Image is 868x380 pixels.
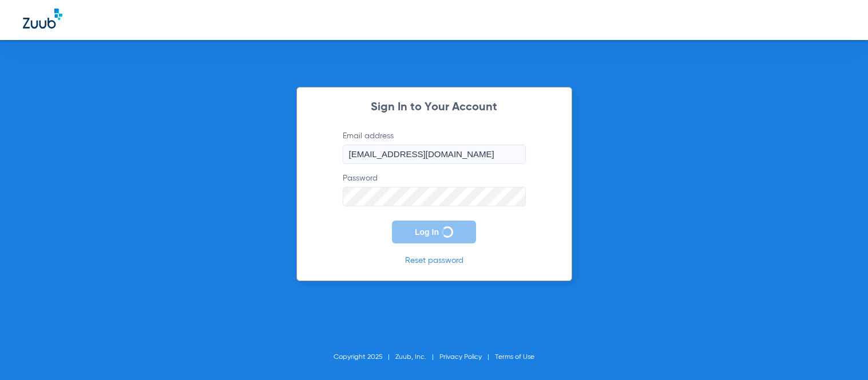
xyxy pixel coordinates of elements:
[395,351,439,363] li: Zuub, Inc.
[811,325,868,380] iframe: Chat Widget
[343,130,526,164] label: Email address
[23,9,62,29] img: Zuub Logo
[343,145,526,164] input: Email addressOpen Keeper Popup
[326,102,543,113] h2: Sign In to Your Account
[343,187,526,206] input: PasswordOpen Keeper Popup
[495,354,534,361] a: Terms of Use
[405,257,463,265] a: Reset password
[334,351,395,363] li: Copyright 2025
[392,221,476,243] button: Log In
[415,227,439,237] span: Log In
[439,354,482,361] a: Privacy Policy
[343,173,526,206] label: Password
